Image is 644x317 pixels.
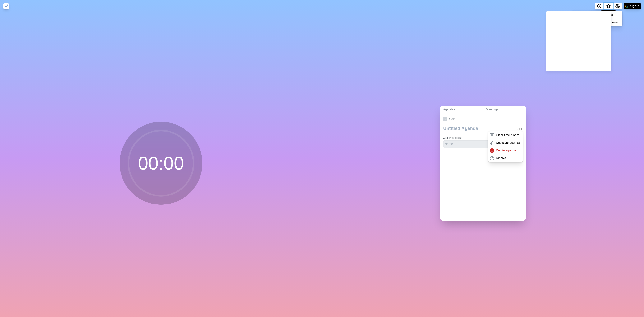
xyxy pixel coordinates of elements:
[3,3,9,9] img: timeblocks logo
[624,3,641,9] button: Sign in
[604,3,613,9] button: What’s new
[496,156,506,161] p: Archive
[496,133,519,137] p: Clear time blocks
[443,136,462,139] label: Add time blocks
[516,125,524,133] button: More
[571,11,604,18] a: Feature request
[496,141,520,145] p: Duplicate agenda
[625,5,628,8] img: google logo
[440,113,526,124] a: Back
[496,148,516,153] p: Delete agenda
[595,3,604,9] button: Help
[443,140,501,148] input: Name
[440,106,483,113] a: Agendas
[483,106,526,113] a: Meetings
[613,3,622,9] button: Settings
